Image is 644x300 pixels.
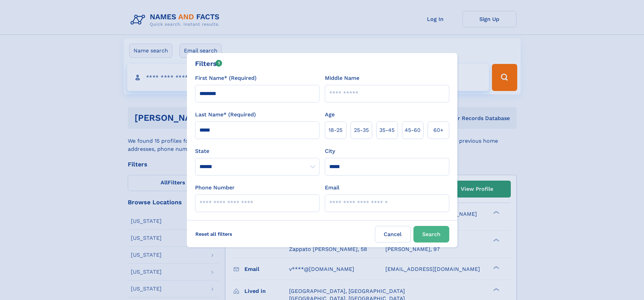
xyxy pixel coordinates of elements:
label: City [325,147,335,155]
label: Last Name* (Required) [195,111,256,119]
label: Age [325,111,335,119]
div: Filters [195,59,222,69]
button: Search [413,226,449,243]
span: 25‑35 [354,126,369,134]
label: Middle Name [325,74,359,82]
label: Cancel [375,226,411,243]
label: Email [325,184,339,192]
label: State [195,147,319,155]
label: First Name* (Required) [195,74,257,82]
span: 18‑25 [329,126,342,134]
label: Phone Number [195,184,235,192]
span: 60+ [433,126,444,134]
label: Reset all filters [191,226,237,242]
span: 35‑45 [379,126,395,134]
span: 45‑60 [405,126,421,134]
